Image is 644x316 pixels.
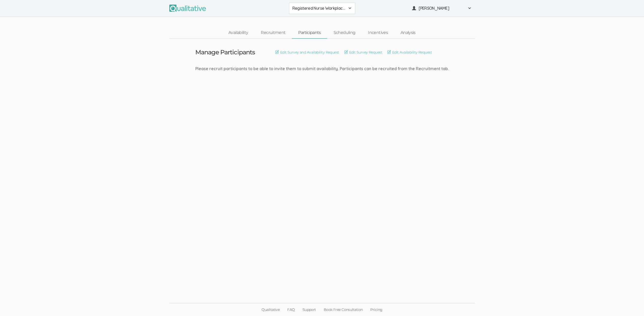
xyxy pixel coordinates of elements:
a: Analysis [394,27,422,38]
button: Registered Nurse Workplace Bullying [289,3,355,14]
a: Support [299,303,320,316]
img: Qualitative [169,5,206,12]
div: Please recruit participants to be able to invite them to submit availability. Participants can be... [195,66,449,72]
h3: Manage Participants [195,49,255,56]
a: Availability [222,27,254,38]
a: Qualitative [258,303,283,316]
span: Registered Nurse Workplace Bullying [292,5,345,11]
span: [PERSON_NAME] [419,5,464,11]
a: Scheduling [327,27,362,38]
a: FAQ [283,303,298,316]
a: Edit Survey Request [344,49,382,55]
a: Participants [292,27,327,38]
a: Pricing [366,303,386,316]
button: [PERSON_NAME] [409,3,475,14]
iframe: Chat Widget [619,292,644,316]
a: Edit Availability Request [387,49,432,55]
a: Edit Survey and Availability Request [275,49,339,55]
a: Recruitment [254,27,292,38]
a: Book Free Consultation [320,303,367,316]
a: Incentives [362,27,394,38]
